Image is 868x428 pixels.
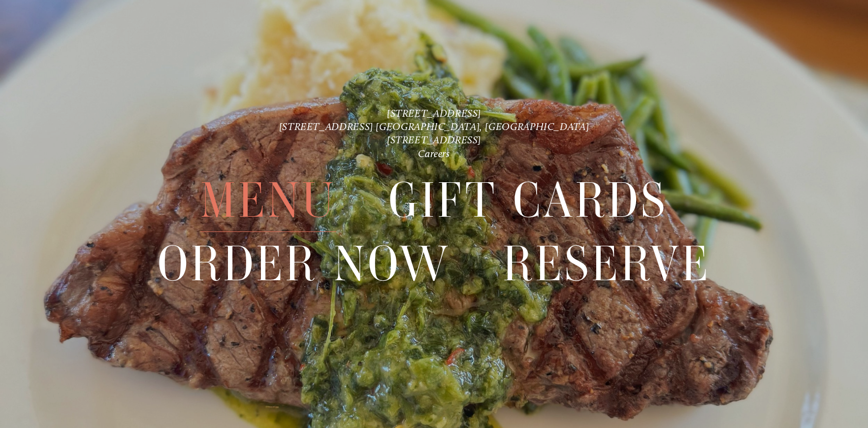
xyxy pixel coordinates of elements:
[200,169,336,231] a: Menu
[388,169,668,232] span: Gift Cards
[200,169,336,232] span: Menu
[387,106,481,119] a: [STREET_ADDRESS]
[158,232,450,295] a: Order Now
[503,232,710,295] a: Reserve
[388,169,668,231] a: Gift Cards
[418,147,450,160] a: Careers
[503,232,710,296] span: Reserve
[158,232,450,296] span: Order Now
[387,133,481,146] a: [STREET_ADDRESS]
[279,120,589,132] a: [STREET_ADDRESS] [GEOGRAPHIC_DATA], [GEOGRAPHIC_DATA]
